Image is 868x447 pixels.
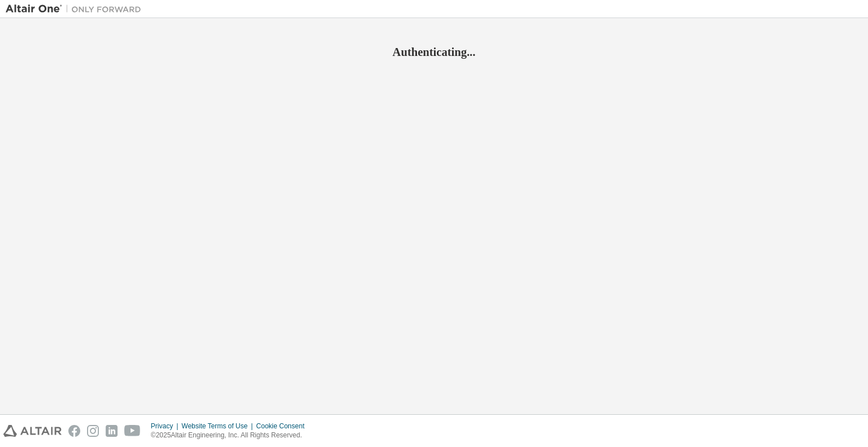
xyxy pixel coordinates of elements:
[106,425,118,437] img: linkedin.svg
[256,422,311,431] div: Cookie Consent
[6,45,862,59] h2: Authenticating...
[6,3,147,15] img: Altair One
[151,422,181,431] div: Privacy
[181,422,256,431] div: Website Terms of Use
[124,425,141,437] img: youtube.svg
[151,431,311,440] p: © 2025 Altair Engineering, Inc. All Rights Reserved.
[68,425,80,437] img: facebook.svg
[3,425,62,437] img: altair_logo.svg
[87,425,99,437] img: instagram.svg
